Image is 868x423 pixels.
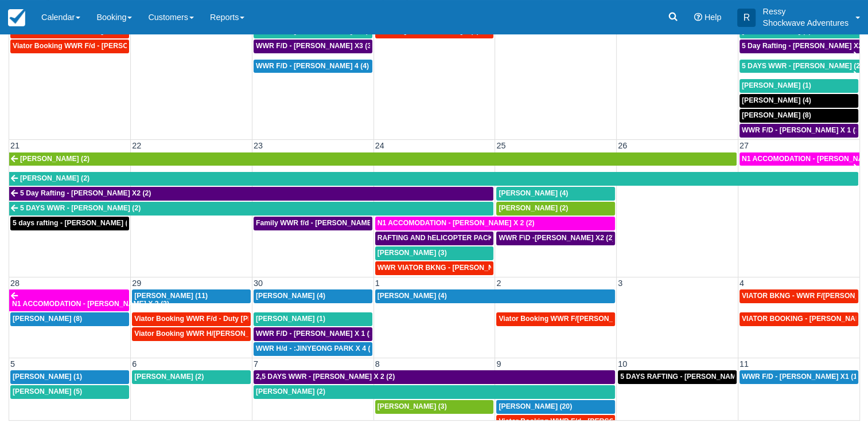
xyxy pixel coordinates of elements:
[374,359,381,369] span: 8
[10,217,129,230] a: 5 days rafting - [PERSON_NAME] (1)
[377,234,595,242] span: RAFTING AND hELICOPTER PACKAGE - [PERSON_NAME] X1 (1)
[256,42,373,50] span: WWR F/D - [PERSON_NAME] X3 (3)
[377,219,535,227] span: N1 ACCOMODATION - [PERSON_NAME] X 2 (2)
[9,187,493,201] a: 5 Day Rafting - [PERSON_NAME] X2 (2)
[13,27,183,35] span: VIATOR BKNG WWR F/D - [PERSON_NAME] X 1 (1)
[620,373,766,381] span: 5 DAYS RAFTING - [PERSON_NAME] X 2 (4)
[134,373,204,381] span: [PERSON_NAME] (2)
[499,402,572,410] span: [PERSON_NAME] (20)
[20,189,151,197] span: 5 Day Rafting - [PERSON_NAME] X2 (2)
[377,402,447,410] span: [PERSON_NAME] (3)
[13,315,82,323] span: [PERSON_NAME] (8)
[134,315,316,323] span: Viator Booking WWR F/d - Duty [PERSON_NAME] 2 (2)
[20,155,89,163] span: [PERSON_NAME] (2)
[742,126,862,134] span: WWR F/D - [PERSON_NAME] X 1 (1)
[499,234,614,242] span: WWR F\D -[PERSON_NAME] X2 (2)
[377,292,447,300] span: [PERSON_NAME] (4)
[742,373,859,381] span: WWR F/D - [PERSON_NAME] X1 (1)
[742,81,811,89] span: [PERSON_NAME] (1)
[254,60,372,73] a: WWR F/D - [PERSON_NAME] 4 (4)
[9,202,493,216] a: 5 DAYS WWR - [PERSON_NAME] (2)
[13,373,82,381] span: [PERSON_NAME] (1)
[499,189,568,197] span: [PERSON_NAME] (4)
[739,289,858,303] a: VIATOR BKNG - WWR F/[PERSON_NAME] 3 (3)
[256,27,373,35] span: WWR H/d - [PERSON_NAME] X3 (3)
[252,279,264,288] span: 30
[9,359,16,369] span: 5
[377,264,528,272] span: WWR VIATOR BKNG - [PERSON_NAME] 2 (2)
[254,312,372,326] a: [PERSON_NAME] (1)
[742,27,811,35] span: [PERSON_NAME] (2)
[742,111,811,119] span: [PERSON_NAME] (8)
[254,40,372,53] a: WWR F/D - [PERSON_NAME] X3 (3)
[132,312,251,326] a: Viator Booking WWR F/d - Duty [PERSON_NAME] 2 (2)
[131,141,142,150] span: 22
[132,289,251,303] a: [PERSON_NAME] (11)
[8,9,25,26] img: checkfront-main-nav-mini-logo.png
[20,174,89,182] span: [PERSON_NAME] (2)
[254,327,372,341] a: WWR F/D - [PERSON_NAME] X 1 (1)
[377,249,447,257] span: [PERSON_NAME] (3)
[742,62,862,70] span: 5 DAYS WWR - [PERSON_NAME] (2)
[20,204,141,212] span: 5 DAYS WWR - [PERSON_NAME] (2)
[738,141,750,150] span: 27
[254,217,372,230] a: Family WWR f/d - [PERSON_NAME] X 4 (4)
[256,373,395,381] span: 2,5 DAYS WWR - [PERSON_NAME] X 2 (2)
[374,141,386,150] span: 24
[254,289,372,303] a: [PERSON_NAME] (4)
[495,359,502,369] span: 9
[739,370,858,384] a: WWR F/D - [PERSON_NAME] X1 (1)
[739,124,858,138] a: WWR F/D - [PERSON_NAME] X 1 (1)
[739,312,858,326] a: VIATOR BOOKING - [PERSON_NAME] 2 (2)
[9,152,737,166] a: [PERSON_NAME] (2)
[256,219,397,227] span: Family WWR f/d - [PERSON_NAME] X 4 (4)
[10,370,129,384] a: [PERSON_NAME] (1)
[374,279,381,288] span: 1
[704,13,722,22] span: Help
[13,42,183,50] span: Viator Booking WWR F/d - [PERSON_NAME] X 1 (1)
[256,315,325,323] span: [PERSON_NAME] (1)
[495,279,502,288] span: 2
[256,292,325,300] span: [PERSON_NAME] (4)
[10,40,129,53] a: Viator Booking WWR F/d - [PERSON_NAME] X 1 (1)
[739,94,858,108] a: [PERSON_NAME] (4)
[739,40,859,53] a: 5 Day Rafting - [PERSON_NAME] X2 (2)
[617,359,628,369] span: 10
[739,79,858,93] a: [PERSON_NAME] (1)
[375,246,494,260] a: [PERSON_NAME] (3)
[13,387,82,395] span: [PERSON_NAME] (5)
[496,312,615,326] a: Viator Booking WWR F/[PERSON_NAME] X 2 (2)
[499,315,659,323] span: Viator Booking WWR F/[PERSON_NAME] X 2 (2)
[256,330,376,338] span: WWR F/D - [PERSON_NAME] X 1 (1)
[496,187,615,201] a: [PERSON_NAME] (4)
[9,172,858,186] a: [PERSON_NAME] (2)
[254,370,615,384] a: 2,5 DAYS WWR - [PERSON_NAME] X 2 (2)
[495,141,507,150] span: 25
[132,327,251,341] a: Viator Booking WWR H/[PERSON_NAME] x2 (3)
[742,96,811,104] span: [PERSON_NAME] (4)
[739,152,859,166] a: N1 ACCOMODATION - [PERSON_NAME] X 2 (2)
[254,385,615,399] a: [PERSON_NAME] (2)
[252,141,264,150] span: 23
[694,13,702,21] i: Help
[762,6,848,17] p: Ressy
[375,217,615,230] a: N1 ACCOMODATION - [PERSON_NAME] X 2 (2)
[256,387,325,395] span: [PERSON_NAME] (2)
[12,300,169,308] span: N1 ACCOMODATION - [PERSON_NAME] X 2 (2)
[256,62,369,70] span: WWR F/D - [PERSON_NAME] 4 (4)
[738,279,745,288] span: 4
[252,359,259,369] span: 7
[739,109,858,123] a: [PERSON_NAME] (8)
[13,219,134,227] span: 5 days rafting - [PERSON_NAME] (1)
[9,289,129,311] a: N1 ACCOMODATION - [PERSON_NAME] X 2 (2)
[496,232,615,245] a: WWR F\D -[PERSON_NAME] X2 (2)
[131,279,142,288] span: 29
[375,400,494,414] a: [PERSON_NAME] (3)
[617,279,624,288] span: 3
[10,312,129,326] a: [PERSON_NAME] (8)
[499,204,568,212] span: [PERSON_NAME] (2)
[256,344,376,352] span: WWR H/d - :JINYEONG PARK X 4 (4)
[131,359,138,369] span: 6
[9,141,21,150] span: 21
[134,330,293,338] span: Viator Booking WWR H/[PERSON_NAME] x2 (3)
